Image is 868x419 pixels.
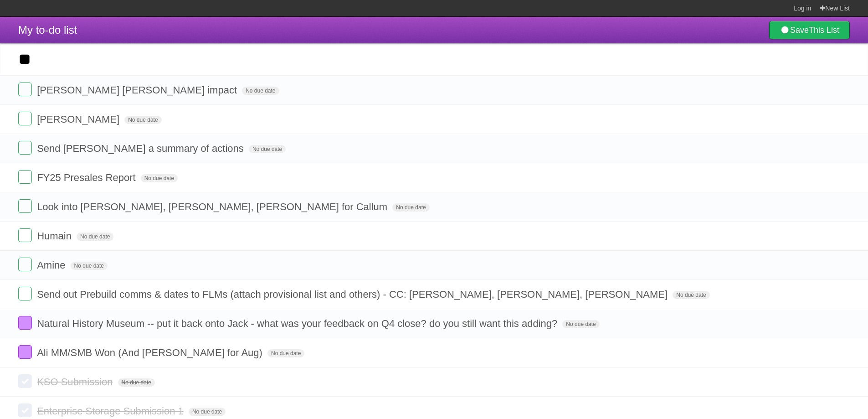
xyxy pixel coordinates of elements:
[37,84,239,96] span: [PERSON_NAME] [PERSON_NAME] impact
[18,374,32,388] label: Done
[18,170,32,184] label: Done
[77,233,113,241] span: No due date
[37,318,560,329] span: Natural History Museum -- put it back onto Jack - what was your feedback on Q4 close? do you stil...
[118,378,155,387] span: No due date
[37,230,74,242] span: Humain
[124,116,161,124] span: No due date
[37,172,138,183] span: FY25 Presales Report
[18,83,32,96] label: Done
[267,349,304,357] span: No due date
[18,287,32,300] label: Done
[18,112,32,125] label: Done
[392,203,429,212] span: No due date
[769,21,850,39] a: SaveThis List
[673,291,709,299] span: No due date
[37,405,186,417] span: Enterprise Storage Submission 1
[18,141,32,155] label: Done
[37,259,67,271] span: Amine
[249,145,286,153] span: No due date
[71,262,108,270] span: No due date
[37,376,115,388] span: KSO Submission
[37,201,390,212] span: Look into [PERSON_NAME], [PERSON_NAME], [PERSON_NAME] for Callum
[242,87,279,95] span: No due date
[37,347,265,358] span: Ali MM/SMB Won (And [PERSON_NAME] for Aug)
[18,316,32,330] label: Done
[141,174,178,182] span: No due date
[18,228,32,242] label: Done
[37,143,246,154] span: Send [PERSON_NAME] a summary of actions
[37,114,122,125] span: [PERSON_NAME]
[18,24,77,36] span: My to-do list
[18,199,32,213] label: Done
[562,320,599,328] span: No due date
[189,408,226,416] span: No due date
[18,258,32,271] label: Done
[18,345,32,359] label: Done
[809,26,839,35] b: This List
[37,289,670,300] span: Send out Prebuild comms & dates to FLMs (attach provisional list and others) - CC: [PERSON_NAME],...
[18,403,32,417] label: Done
